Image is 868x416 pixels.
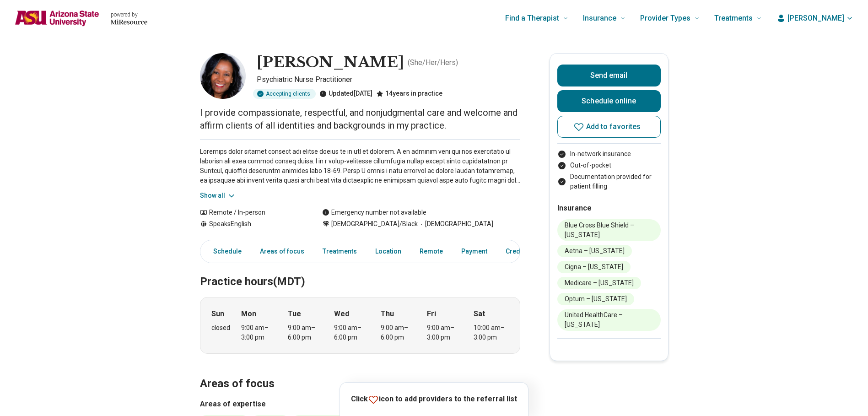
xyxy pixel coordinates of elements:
[241,308,256,319] strong: Mon
[557,219,661,241] li: Blue Cross Blue Shield – [US_STATE]
[322,208,426,217] div: Emergency number not available
[557,149,661,159] li: In-network insurance
[211,323,230,333] div: closed
[15,4,147,33] a: Home page
[414,242,448,261] a: Remote
[200,147,520,185] p: Loremips dolor sitamet consect adi elitse doeius te in utl et dolorem. A en adminim veni qui nos ...
[583,12,616,25] span: Insurance
[474,323,509,342] div: 10:00 am – 3:00 pm
[557,277,641,289] li: Medicare – [US_STATE]
[557,161,661,170] li: Out-of-pocket
[241,323,276,342] div: 9:00 am – 3:00 pm
[253,89,316,99] div: Accepting clients
[557,65,661,86] button: Send email
[557,149,661,191] ul: Payment options
[351,394,517,405] p: Click icon to add providers to the referral list
[456,242,493,261] a: Payment
[254,242,310,261] a: Areas of focus
[200,297,520,354] div: When does the program meet?
[376,89,442,99] div: 14 years in practice
[500,242,546,261] a: Credentials
[557,172,661,191] li: Documentation provided for patient filling
[202,242,247,261] a: Schedule
[557,116,661,138] button: Add to favorites
[111,11,147,18] p: powered by
[474,308,485,319] strong: Sat
[200,399,520,410] h3: Areas of expertise
[200,219,304,229] div: Speaks English
[557,293,634,305] li: Optum – [US_STATE]
[200,106,520,132] p: I provide compassionate, respectful, and nonjudgmental care and welcome and affirm clients of all...
[288,323,323,342] div: 9:00 am – 6:00 pm
[200,354,520,392] h2: Areas of focus
[427,308,436,319] strong: Fri
[557,245,632,257] li: Aetna – [US_STATE]
[331,219,418,229] span: [DEMOGRAPHIC_DATA]/Black
[200,208,304,217] div: Remote / In-person
[787,13,844,24] span: [PERSON_NAME]
[586,123,641,130] span: Add to favorites
[257,53,404,72] h1: [PERSON_NAME]
[288,308,301,319] strong: Tue
[370,242,407,261] a: Location
[640,12,690,25] span: Provider Types
[776,13,853,24] button: [PERSON_NAME]
[200,53,246,99] img: Meaza Ejigu, Psychiatric Nurse Practitioner
[427,323,462,342] div: 9:00 am – 3:00 pm
[557,90,661,112] a: Schedule online
[200,252,520,290] h2: Practice hours (MDT)
[408,57,458,68] p: ( She/Her/Hers )
[557,309,661,331] li: United HealthCare – [US_STATE]
[418,219,493,229] span: [DEMOGRAPHIC_DATA]
[557,203,661,214] h2: Insurance
[319,89,372,99] div: Updated [DATE]
[381,323,416,342] div: 9:00 am – 6:00 pm
[211,308,224,319] strong: Sun
[714,12,753,25] span: Treatments
[334,323,369,342] div: 9:00 am – 6:00 pm
[257,74,520,85] p: Psychiatric Nurse Practitioner
[505,12,559,25] span: Find a Therapist
[200,191,236,200] button: Show all
[317,242,362,261] a: Treatments
[557,261,631,273] li: Cigna – [US_STATE]
[381,308,394,319] strong: Thu
[334,308,349,319] strong: Wed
